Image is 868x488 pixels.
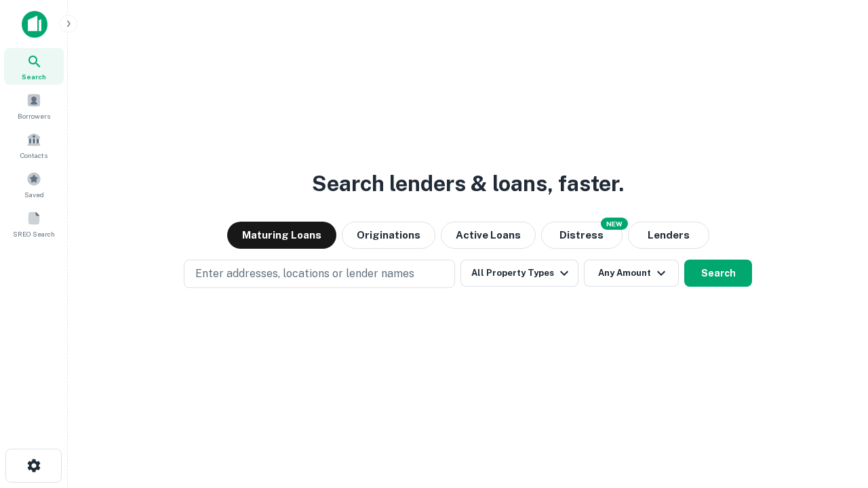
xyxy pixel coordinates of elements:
[227,222,336,249] button: Maturing Loans
[4,166,64,203] a: Saved
[22,71,46,82] span: Search
[20,150,47,161] span: Contacts
[441,222,536,249] button: Active Loans
[4,48,64,85] a: Search
[18,110,50,121] span: Borrowers
[195,266,414,282] p: Enter addresses, locations or lender names
[601,218,628,230] div: NEW
[4,205,64,242] a: SREO Search
[460,260,578,287] button: All Property Types
[184,260,455,288] button: Enter addresses, locations or lender names
[24,189,44,200] span: Saved
[684,260,752,287] button: Search
[800,380,868,445] iframe: Chat Widget
[312,167,624,200] h3: Search lenders & loans, faster.
[342,222,435,249] button: Originations
[4,127,64,163] a: Contacts
[584,260,679,287] button: Any Amount
[628,222,709,249] button: Lenders
[541,222,623,249] button: Search distressed loans with lien and other non-mortgage details.
[22,11,47,38] img: capitalize-icon.png
[13,228,55,239] span: SREO Search
[4,87,64,124] a: Borrowers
